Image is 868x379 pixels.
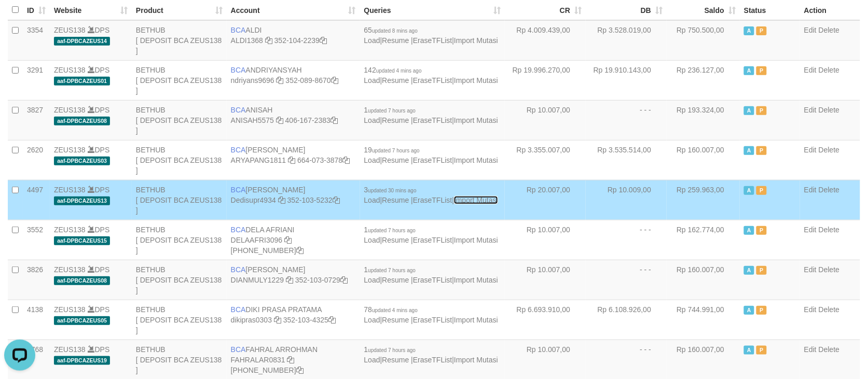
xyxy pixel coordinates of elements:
[364,265,416,274] span: 1
[132,260,227,300] td: BETHUB [ DEPOSIT BCA ZEUS138 ]
[413,76,452,85] a: EraseTFList
[50,260,132,300] td: DPS
[382,76,409,85] a: Resume
[231,236,283,244] a: DELAAFRI3096
[667,20,740,61] td: Rp 750.500,00
[413,196,452,204] a: EraseTFList
[296,246,304,255] a: Copy 8692458639 to clipboard
[340,276,348,284] a: Copy 3521030729 to clipboard
[364,26,418,34] span: 65
[586,220,667,260] td: - - -
[756,346,767,355] span: Paused
[804,146,817,154] a: Edit
[231,146,246,154] span: BCA
[54,265,86,274] a: ZEUS138
[368,347,416,353] span: updated 7 hours ago
[54,106,86,114] a: ZEUS138
[286,276,293,284] a: Copy DIANMULY1229 to clipboard
[231,26,246,34] span: BCA
[454,356,498,364] a: Import Mutasi
[227,20,360,61] td: ALDI 352-104-2239
[413,276,452,284] a: EraseTFList
[667,220,740,260] td: Rp 162.774,00
[586,100,667,140] td: - - -
[227,300,360,340] td: DIKI PRASA PRATAMA 352-103-4325
[744,306,754,315] span: Active
[744,226,754,235] span: Active
[667,300,740,340] td: Rp 744.991,00
[23,20,50,61] td: 3354
[505,100,586,140] td: Rp 10.007,00
[132,180,227,220] td: BETHUB [ DEPOSIT BCA ZEUS138 ]
[364,156,380,164] a: Load
[382,316,409,324] a: Resume
[505,220,586,260] td: Rp 10.007,00
[54,356,110,365] span: aaf-DPBCAZEUS19
[54,66,86,74] a: ZEUS138
[505,260,586,300] td: Rp 10.007,00
[376,68,422,74] span: updated 4 mins ago
[804,66,817,74] a: Edit
[505,60,586,100] td: Rp 19.996.270,00
[364,106,498,124] span: | | |
[231,345,246,354] span: BCA
[231,226,246,234] span: BCA
[278,196,285,204] a: Copy Dedisupr4934 to clipboard
[454,76,498,85] a: Import Mutasi
[342,156,350,164] a: Copy 6640733878 to clipboard
[586,60,667,100] td: Rp 19.910.143,00
[54,236,110,245] span: aaf-DPBCAZEUS15
[23,220,50,260] td: 3552
[819,186,839,194] a: Delete
[756,266,767,275] span: Paused
[667,140,740,180] td: Rp 160.007,00
[819,146,839,154] a: Delete
[231,196,276,204] a: Dedisupr4934
[231,305,246,314] span: BCA
[50,300,132,340] td: DPS
[667,100,740,140] td: Rp 193.324,00
[50,140,132,180] td: DPS
[54,186,86,194] a: ZEUS138
[54,157,110,165] span: aaf-DPBCAZEUS03
[54,316,110,325] span: aaf-DPBCAZEUS05
[413,36,452,45] a: EraseTFList
[50,20,132,61] td: DPS
[744,186,754,195] span: Active
[328,316,336,324] a: Copy 3521034325 to clipboard
[364,186,417,194] span: 3
[132,20,227,61] td: BETHUB [ DEPOSIT BCA ZEUS138 ]
[364,196,380,204] a: Load
[364,66,422,74] span: 142
[265,36,272,45] a: Copy ALDI1368 to clipboard
[744,266,754,275] span: Active
[132,100,227,140] td: BETHUB [ DEPOSIT BCA ZEUS138 ]
[227,260,360,300] td: [PERSON_NAME] 352-103-0729
[454,236,498,244] a: Import Mutasi
[54,37,110,46] span: aaf-DPBCAZEUS14
[586,20,667,61] td: Rp 3.528.019,00
[819,106,839,114] a: Delete
[231,116,274,124] a: ANISAH5575
[667,180,740,220] td: Rp 259.963,00
[364,116,380,124] a: Load
[364,146,498,164] span: | | |
[368,228,416,233] span: updated 7 hours ago
[744,106,754,115] span: Active
[333,196,340,204] a: Copy 3521035232 to clipboard
[231,356,285,364] a: FAHRALAR0831
[231,76,274,85] a: ndriyans9696
[744,146,754,155] span: Active
[364,345,498,364] span: | | |
[586,300,667,340] td: Rp 6.108.926,00
[364,265,498,284] span: | | |
[227,60,360,100] td: ANDRIYANSYAH 352-089-8670
[819,265,839,274] a: Delete
[132,60,227,100] td: BETHUB [ DEPOSIT BCA ZEUS138 ]
[667,60,740,100] td: Rp 236.127,00
[330,116,338,124] a: Copy 4061672383 to clipboard
[756,146,767,155] span: Paused
[744,26,754,35] span: Active
[372,28,418,34] span: updated 8 mins ago
[382,196,409,204] a: Resume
